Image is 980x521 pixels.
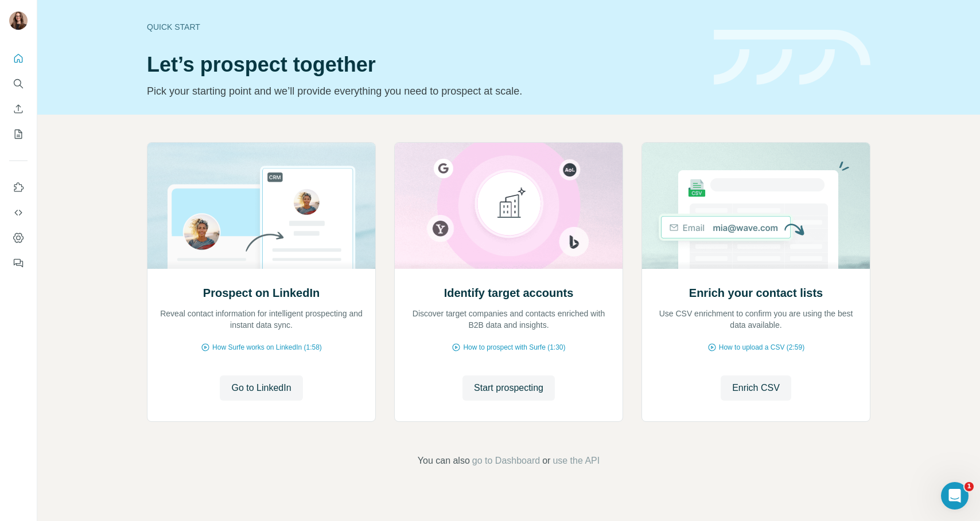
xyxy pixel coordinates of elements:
img: banner [714,30,870,85]
button: Dashboard [9,228,28,248]
span: Go to LinkedIn [231,381,291,395]
h1: Let’s prospect together [147,53,700,76]
span: 1 [965,482,974,491]
h2: Enrich your contact lists [689,285,823,301]
img: Prospect on LinkedIn [147,143,376,269]
iframe: Intercom live chat [941,482,969,510]
button: Feedback [9,253,28,273]
div: Quick start [147,21,700,33]
button: Use Surfe on LinkedIn [9,177,28,198]
img: Avatar [9,11,28,30]
button: My lists [9,124,28,144]
h2: Identify target accounts [444,285,574,301]
span: Enrich CSV [732,381,780,395]
img: Identify target accounts [394,143,623,269]
h2: Prospect on LinkedIn [203,285,320,301]
button: Quick start [9,48,28,69]
span: How Surfe works on LinkedIn (1:58) [212,342,322,352]
p: Discover target companies and contacts enriched with B2B data and insights. [406,308,611,331]
button: Enrich CSV [721,375,791,401]
button: Go to LinkedIn [220,375,302,401]
button: go to Dashboard [472,454,540,468]
span: How to upload a CSV (2:59) [719,342,804,352]
p: Reveal contact information for intelligent prospecting and instant data sync. [159,308,364,331]
span: You can also [418,454,470,468]
span: How to prospect with Surfe (1:30) [463,342,565,352]
button: Search [9,73,28,94]
img: Enrich your contact lists [641,143,870,269]
span: or [542,454,550,468]
p: Pick your starting point and we’ll provide everything you need to prospect at scale. [147,83,700,99]
button: use the API [553,454,600,468]
span: Start prospecting [474,381,543,395]
button: Start prospecting [462,375,555,401]
p: Use CSV enrichment to confirm you are using the best data available. [654,308,858,331]
button: Use Surfe API [9,202,28,223]
button: Enrich CSV [9,99,28,119]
